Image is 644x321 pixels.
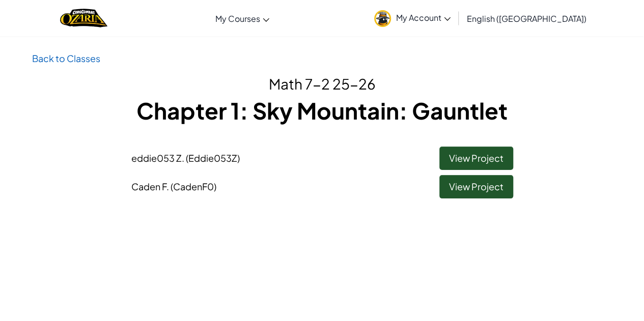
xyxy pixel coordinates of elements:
[467,13,586,24] span: English ([GEOGRAPHIC_DATA])
[439,175,513,198] a: View Project
[60,8,107,28] a: Ozaria by CodeCombat logo
[32,73,612,95] h2: Math 7-2 25-26
[60,8,107,28] img: Home
[462,5,592,32] a: English ([GEOGRAPHIC_DATA])
[439,147,513,170] a: View Project
[182,152,240,164] span: . (Eddie053Z)
[215,13,260,24] span: My Courses
[131,152,240,164] span: eddie053 Z
[374,10,391,27] img: avatar
[210,5,274,32] a: My Courses
[131,181,216,192] span: Caden F
[166,181,216,192] span: . (CadenF0)
[32,52,100,64] a: Back to Classes
[396,12,451,23] span: My Account
[32,95,612,126] h1: Chapter 1: Sky Mountain: Gauntlet
[369,2,456,34] a: My Account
